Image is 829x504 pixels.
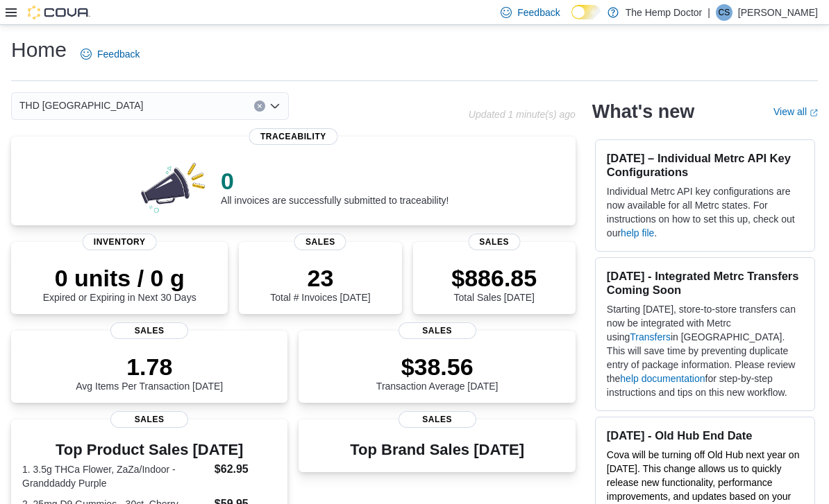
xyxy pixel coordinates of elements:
img: 0 [137,159,210,214]
span: THD [GEOGRAPHIC_DATA] [19,97,143,114]
div: Expired or Expiring in Next 30 Days [43,264,196,303]
h3: Top Product Sales [DATE] [22,442,276,458]
p: 0 [221,167,449,195]
h3: Top Brand Sales [DATE] [350,442,524,458]
p: 0 units / 0 g [43,264,196,292]
p: The Hemp Doctor [626,4,702,21]
p: | [707,4,710,21]
h2: What's new [592,101,694,123]
span: Sales [399,322,476,339]
input: Dark Mode [571,5,601,19]
span: Sales [399,411,476,428]
div: All invoices are successfully submitted to traceability! [221,167,449,206]
a: Feedback [75,40,145,68]
span: Sales [468,234,520,250]
div: Cindy Shade [716,4,732,21]
img: Cova [28,6,90,19]
span: Sales [110,411,188,428]
span: CS [719,4,730,21]
span: Traceability [249,128,337,145]
a: View allExternal link [773,106,818,117]
button: Clear input [254,101,265,112]
div: Total # Invoices [DATE] [270,264,370,303]
p: Starting [DATE], store-to-store transfers can now be integrated with Metrc using in [GEOGRAPHIC_D... [607,302,803,399]
p: 1.78 [76,353,223,381]
button: Open list of options [269,101,280,112]
dt: 1. 3.5g THCa Flower, ZaZa/Indoor - Granddaddy Purple [22,462,209,490]
dd: $62.95 [215,461,277,478]
p: Individual Metrc API key configurations are now available for all Metrc states. For instructions ... [607,184,803,240]
h1: Home [11,36,67,64]
span: Feedback [517,6,560,19]
span: Sales [294,234,346,250]
p: Updated 1 minute(s) ago [469,109,576,120]
div: Avg Items Per Transaction [DATE] [76,353,223,392]
p: [PERSON_NAME] [738,4,818,21]
span: Dark Mode [571,19,572,20]
h3: [DATE] – Individual Metrc API Key Configurations [607,151,803,179]
p: 23 [270,264,370,292]
span: Feedback [97,47,140,61]
p: $886.85 [451,264,537,292]
span: Inventory [83,234,157,250]
a: help file [621,227,654,238]
p: $38.56 [376,353,499,381]
span: Sales [110,322,188,339]
svg: External link [810,109,818,117]
div: Transaction Average [DATE] [376,353,499,392]
a: Transfers [630,331,671,342]
h3: [DATE] - Integrated Metrc Transfers Coming Soon [607,269,803,297]
div: Total Sales [DATE] [451,264,537,303]
h3: [DATE] - Old Hub End Date [607,428,803,442]
a: help documentation [620,373,705,384]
